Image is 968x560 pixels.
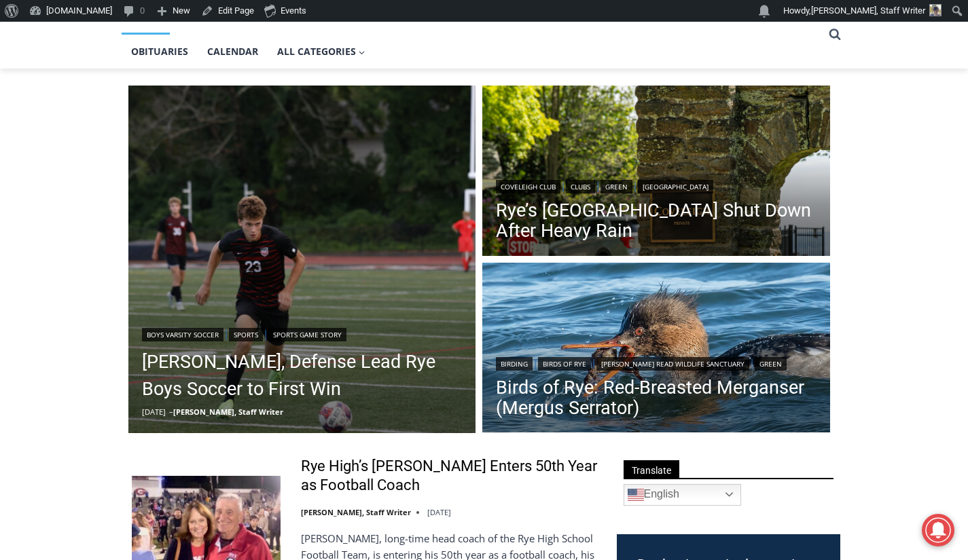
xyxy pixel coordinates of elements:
a: [PERSON_NAME] Read Wildlife Sanctuary [596,357,749,371]
a: Coveleigh Club [496,180,560,193]
span: Translate [624,460,679,479]
time: [DATE] [142,407,166,417]
a: [PERSON_NAME], Staff Writer [301,507,411,517]
div: | | [142,325,463,341]
span: – [169,407,173,417]
nav: Primary Navigation [122,1,823,69]
a: Green [600,180,632,193]
a: Birding [496,357,533,371]
button: Child menu of All Categories [268,35,375,69]
a: Calendar [198,35,268,69]
a: Birds of Rye: Red-Breasted Merganser (Mergus Serrator) [496,377,817,418]
a: Green [755,357,787,371]
a: Rye High’s [PERSON_NAME] Enters 50th Year as Football Coach [301,457,599,496]
a: Obituaries [122,35,198,69]
img: (PHOTO: MyRye.com 2024 Head Intern, Editor and now Staff Writer Charlie Morris. Contributed.)Char... [929,4,942,16]
div: | | | [496,354,817,371]
a: Read More Cox, Defense Lead Rye Boys Soccer to First Win [128,86,476,433]
span: [PERSON_NAME], Staff Writer [811,5,925,16]
a: Sports [229,328,263,341]
img: (PHOTO: Rye Boys Soccer's Lex Cox (#23) dribbling againt Tappan Zee on Thursday, September 4. Cre... [128,86,476,433]
img: (PHOTO: Red-Breasted Merganser (Mergus Serrator) at the Edith G. Read Wildlife Sanctuary in Rye, ... [482,263,830,436]
time: [DATE] [427,507,451,517]
button: View Search Form [823,22,847,47]
div: | | | [496,177,817,193]
a: Clubs [566,180,595,193]
a: [PERSON_NAME], Staff Writer [173,407,283,417]
a: Read More Rye’s Coveleigh Beach Shut Down After Heavy Rain [482,86,830,259]
a: Read More Birds of Rye: Red-Breasted Merganser (Mergus Serrator) [482,263,830,436]
a: Birds of Rye [538,357,591,371]
a: Sports Game Story [268,328,346,341]
a: [PERSON_NAME], Defense Lead Rye Boys Soccer to First Win [142,348,463,403]
a: [GEOGRAPHIC_DATA] [638,180,713,193]
a: Rye’s [GEOGRAPHIC_DATA] Shut Down After Heavy Rain [496,200,817,241]
a: Boys Varsity Soccer [142,328,223,341]
img: en [628,487,644,503]
img: (PHOTO: Coveleigh Club, at 459 Stuyvesant Avenue in Rye. Credit: Justin Gray.) [482,86,830,259]
a: English [624,484,741,506]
